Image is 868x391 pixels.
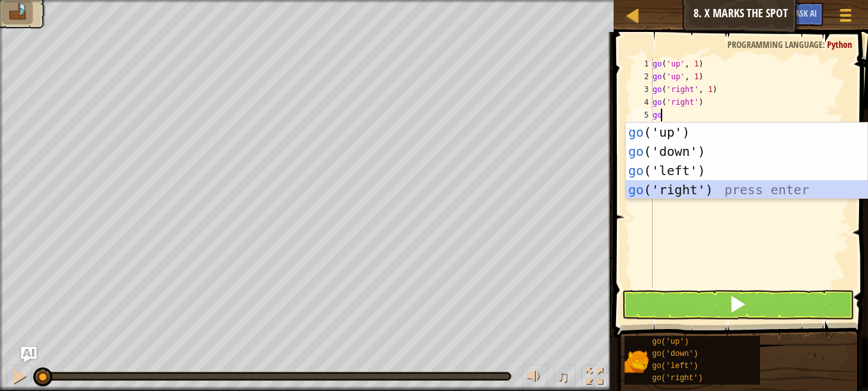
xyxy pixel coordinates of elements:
[624,349,649,374] img: portrait.png
[6,365,32,391] button: Ctrl + P: Pause
[21,347,36,362] button: Ask AI
[582,365,607,391] button: Toggle fullscreen
[632,96,653,109] div: 4
[632,121,653,134] div: 6
[632,83,653,96] div: 3
[632,109,653,121] div: 5
[789,3,823,26] button: Ask AI
[795,7,817,19] span: Ask AI
[830,3,862,33] button: Show game menu
[823,38,827,50] span: :
[522,365,548,391] button: Adjust volume
[2,1,33,24] li: Go to the raft.
[652,374,702,383] span: go('right')
[622,290,854,319] button: Shift+Enter: Run current code.
[652,337,689,346] span: go('up')
[557,367,570,386] span: ♫
[554,365,576,391] button: ♫
[727,38,823,50] span: Programming language
[632,70,653,83] div: 2
[652,362,698,371] span: go('left')
[827,38,852,50] span: Python
[632,57,653,70] div: 1
[652,349,698,358] span: go('down')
